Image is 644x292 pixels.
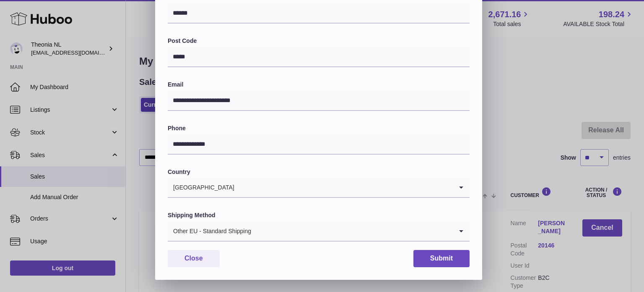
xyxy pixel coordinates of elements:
[235,178,453,197] input: Search for option
[252,221,453,241] input: Search for option
[168,250,220,267] button: Close
[168,124,470,132] label: Phone
[168,178,470,198] div: Search for option
[168,178,235,197] span: [GEOGRAPHIC_DATA]
[168,221,252,241] span: Other EU - Standard Shipping
[168,81,470,89] label: Email
[168,211,470,219] label: Shipping Method
[413,250,470,267] button: Submit
[168,168,470,176] label: Country
[168,37,470,45] label: Post Code
[168,221,470,242] div: Search for option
